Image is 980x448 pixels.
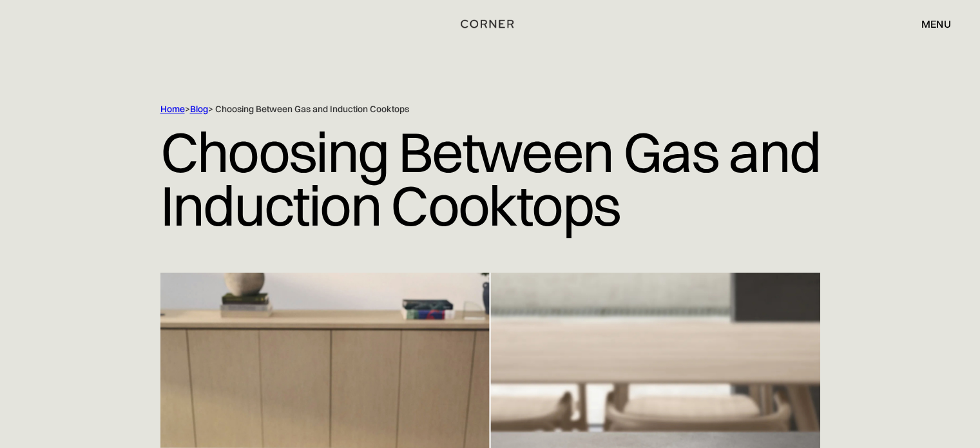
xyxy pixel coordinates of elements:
a: Blog [190,103,208,115]
h1: Choosing Between Gas and Induction Cooktops [160,115,820,242]
a: Home [160,103,185,115]
div: > > Choosing Between Gas and Induction Cooktops [160,103,766,115]
div: menu [908,13,951,35]
a: home [456,15,523,32]
div: menu [921,19,951,29]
